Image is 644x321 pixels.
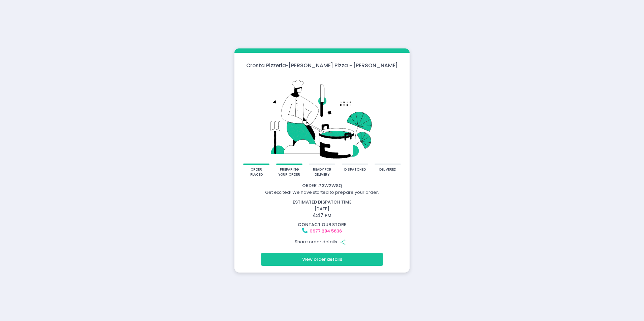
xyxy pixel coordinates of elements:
[311,167,333,177] div: ready for delivery
[278,167,300,177] div: preparing your order
[235,189,409,196] div: Get excited! We have started to prepare your order.
[234,62,410,69] div: Crosta Pizzeria - [PERSON_NAME] Pizza - [PERSON_NAME]
[379,167,396,172] div: delivered
[235,199,409,206] div: estimated dispatch time
[235,236,409,248] div: Share order details
[235,221,409,228] div: contact our store
[310,228,342,234] a: 0977 284 5636
[246,167,267,177] div: order placed
[344,167,366,172] div: dispatched
[313,212,331,219] span: 4:47 PM
[235,182,409,189] div: Order # 3W2WSQ
[231,199,413,219] div: [DATE]
[261,253,383,266] button: View order details
[243,74,401,164] img: talkie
